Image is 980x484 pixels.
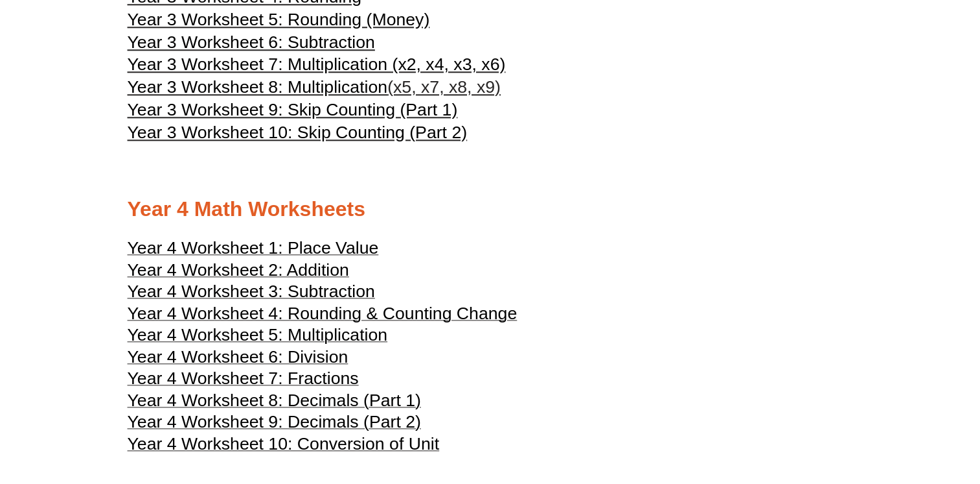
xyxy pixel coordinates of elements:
a: Year 4 Worksheet 9: Decimals (Part 2) [128,418,421,431]
span: Year 4 Worksheet 8: Decimals (Part 1) [128,391,421,410]
h2: Year 4 Math Worksheets [128,196,853,223]
a: Year 4 Worksheet 3: Subtraction [128,287,375,300]
span: Year 4 Worksheet 7: Fractions [128,369,359,388]
span: Year 3 Worksheet 7: Multiplication (x2, x4, x3, x6) [128,54,506,74]
span: Year 4 Worksheet 10: Conversion of Unit [128,434,440,454]
a: Year 4 Worksheet 8: Decimals (Part 1) [128,396,421,409]
span: Year 4 Worksheet 2: Addition [128,260,349,280]
a: Year 3 Worksheet 6: Subtraction [128,31,375,54]
a: Year 4 Worksheet 5: Multiplication [128,331,388,344]
span: (x5, x7, x8, x9) [387,77,501,97]
span: Year 3 Worksheet 10: Skip Counting (Part 2) [128,123,468,142]
span: Year 3 Worksheet 9: Skip Counting (Part 1) [128,100,458,119]
a: Year 4 Worksheet 4: Rounding & Counting Change [128,309,518,322]
a: Year 4 Worksheet 1: Place Value [128,244,379,257]
a: Year 3 Worksheet 8: Multiplication(x5, x7, x8, x9) [128,76,501,99]
a: Year 4 Worksheet 2: Addition [128,266,349,279]
a: Year 3 Worksheet 9: Skip Counting (Part 1) [128,99,458,121]
span: Year 4 Worksheet 5: Multiplication [128,325,388,345]
a: Year 4 Worksheet 7: Fractions [128,374,359,387]
a: Year 4 Worksheet 10: Conversion of Unit [128,440,440,453]
span: Year 4 Worksheet 9: Decimals (Part 2) [128,412,421,431]
span: Year 4 Worksheet 6: Division [128,347,348,367]
span: Year 4 Worksheet 3: Subtraction [128,282,375,301]
a: Year 3 Worksheet 7: Multiplication (x2, x4, x3, x6) [128,53,506,76]
a: Year 3 Worksheet 5: Rounding (Money) [128,8,430,31]
span: Year 3 Worksheet 8: Multiplication [128,77,388,97]
span: Year 4 Worksheet 1: Place Value [128,238,379,258]
a: Year 4 Worksheet 6: Division [128,353,348,366]
span: Year 3 Worksheet 6: Subtraction [128,32,375,52]
iframe: Chat Widget [764,338,980,484]
a: Year 3 Worksheet 10: Skip Counting (Part 2) [128,121,468,144]
span: Year 3 Worksheet 5: Rounding (Money) [128,10,430,29]
span: Year 4 Worksheet 4: Rounding & Counting Change [128,304,518,323]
